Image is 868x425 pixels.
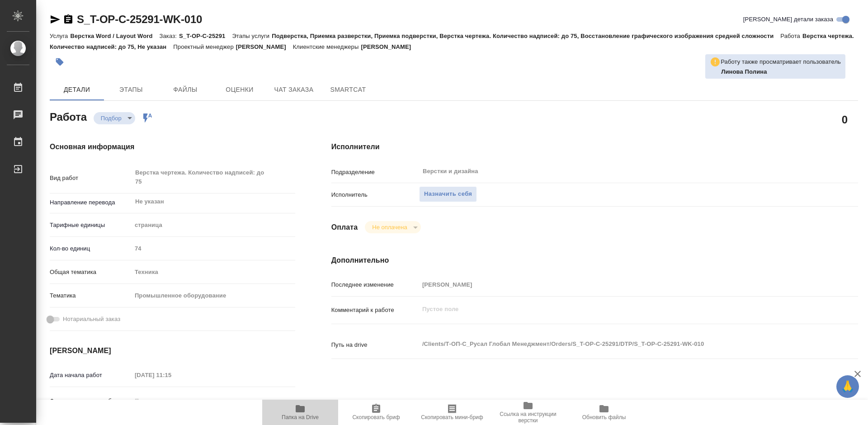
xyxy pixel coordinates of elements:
[132,288,295,303] div: Промышленное оборудование
[365,221,420,233] div: Подбор
[331,280,419,289] p: Последнее изменение
[50,268,132,277] p: Общая тематика
[109,84,153,95] span: Этапы
[419,278,814,291] input: Пустое поле
[842,112,848,127] h2: 0
[419,186,477,202] button: Назначить себя
[173,43,236,50] p: Проектный менеджер
[236,43,293,50] p: [PERSON_NAME]
[179,33,232,39] p: S_T-OP-C-25291
[272,33,780,39] p: Подверстка, Приемка разверстки, Приемка подверстки, Верстка чертежа. Количество надписей: до 75, ...
[50,345,295,356] h4: [PERSON_NAME]
[132,217,295,233] div: страница
[50,174,132,183] p: Вид работ
[495,411,561,424] span: Ссылка на инструкции верстки
[55,84,99,95] span: Детали
[50,291,132,300] p: Тематика
[50,52,70,72] button: Добавить тэг
[272,84,316,95] span: Чат заказа
[164,84,207,95] span: Файлы
[352,414,400,420] span: Скопировать бриф
[160,33,179,39] p: Заказ:
[232,33,272,39] p: Этапы услуги
[780,33,802,39] p: Работа
[331,168,419,177] p: Подразделение
[132,264,295,280] div: Техника
[50,108,87,124] h2: Работа
[331,306,419,315] p: Комментарий к работе
[132,242,295,255] input: Пустое поле
[63,14,74,25] button: Скопировать ссылку
[63,315,120,324] span: Нотариальный заказ
[743,15,833,24] span: [PERSON_NAME] детали заказа
[419,336,814,352] textarea: /Clients/Т-ОП-С_Русал Глобал Менеджмент/Orders/S_T-OP-C-25291/DTP/S_T-OP-C-25291-WK-010
[582,414,626,420] span: Обновить файлы
[721,67,841,76] p: Линова Полина
[331,255,858,266] h4: Дополнительно
[50,142,295,152] h4: Основная информация
[840,377,855,396] span: 🙏
[50,244,132,253] p: Кол-во единиц
[50,14,61,25] button: Скопировать ссылку для ЯМессенджера
[50,397,132,406] p: Факт. дата начала работ
[50,198,132,207] p: Направление перевода
[414,400,490,425] button: Скопировать мини-бриф
[293,43,361,50] p: Клиентские менеджеры
[70,33,159,39] p: Верстка Word / Layout Word
[721,57,841,66] p: Работу также просматривает пользователь
[218,84,261,95] span: Оценки
[424,189,472,199] span: Назначить себя
[50,221,132,230] p: Тарифные единицы
[132,394,211,407] input: Пустое поле
[98,114,124,122] button: Подбор
[836,375,859,398] button: 🙏
[326,84,370,95] span: SmartCat
[331,142,858,152] h4: Исполнители
[338,400,414,425] button: Скопировать бриф
[331,340,419,349] p: Путь на drive
[50,33,70,39] p: Услуга
[566,400,642,425] button: Обновить файлы
[721,68,767,75] b: Линова Полина
[331,190,419,199] p: Исполнитель
[262,400,338,425] button: Папка на Drive
[77,13,202,25] a: S_T-OP-C-25291-WK-010
[361,43,418,50] p: [PERSON_NAME]
[282,414,319,420] span: Папка на Drive
[132,368,211,382] input: Пустое поле
[421,414,483,420] span: Скопировать мини-бриф
[331,222,358,233] h4: Оплата
[490,400,566,425] button: Ссылка на инструкции верстки
[50,371,132,380] p: Дата начала работ
[369,223,410,231] button: Не оплачена
[94,112,135,124] div: Подбор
